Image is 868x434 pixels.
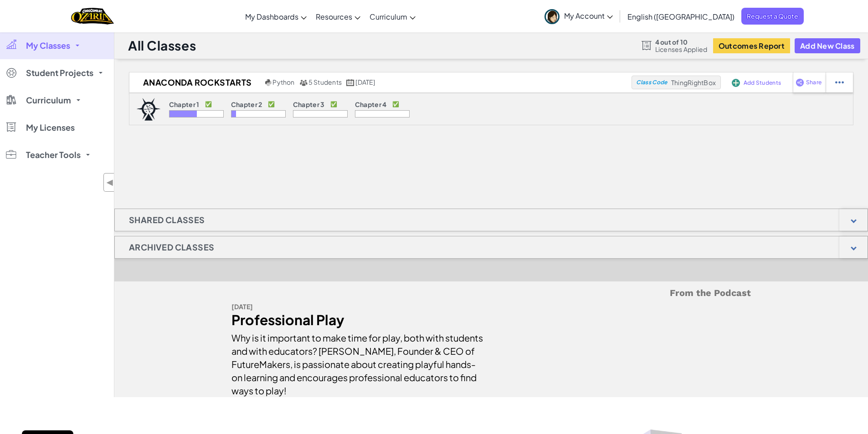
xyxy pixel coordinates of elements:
div: [DATE] [231,300,484,313]
span: 5 Students [308,78,342,86]
h1: Archived Classes [115,236,228,259]
a: Ozaria by CodeCombat logo [71,7,113,26]
div: Professional Play [231,313,484,327]
span: Licenses Applied [655,46,708,53]
a: Anaconda Rockstarts Python 5 Students [DATE] [129,76,632,89]
span: My Dashboards [245,12,298,21]
img: avatar [544,9,560,24]
span: Curriculum [370,12,407,21]
span: Class Code [636,80,667,85]
p: Chapter 4 [355,101,387,108]
span: ThingRightBox [671,78,716,87]
button: Add New Class [795,38,860,53]
a: Request a Quote [741,8,804,25]
a: My Dashboards [241,4,311,29]
button: Outcomes Report [713,38,790,53]
span: English ([GEOGRAPHIC_DATA]) [627,12,734,21]
span: Python [272,78,294,86]
img: IconStudentEllipsis.svg [835,78,844,87]
img: MultipleUsers.png [299,79,308,86]
a: My Account [540,2,617,31]
p: ✅ [268,101,275,108]
span: My Account [564,11,613,20]
h1: Shared Classes [115,209,219,231]
img: python.png [265,79,272,86]
a: English ([GEOGRAPHIC_DATA]) [623,4,739,29]
p: Chapter 3 [293,101,325,108]
span: My Licenses [26,123,75,132]
p: Chapter 2 [231,101,262,108]
h5: From the Podcast [231,286,751,300]
p: ✅ [330,101,337,108]
span: Curriculum [26,96,71,104]
img: logo [136,98,161,121]
span: [DATE] [355,78,375,86]
a: Curriculum [365,4,420,29]
span: Resources [316,12,352,21]
span: Add Students [744,80,781,86]
span: Teacher Tools [26,151,81,159]
span: 4 out of 10 [655,38,708,46]
span: Student Projects [26,69,93,77]
img: Home [71,7,113,26]
p: ✅ [205,101,212,108]
img: IconShare_Purple.svg [796,78,804,87]
span: My Classes [26,41,70,50]
h1: All Classes [128,37,196,54]
a: Resources [311,4,365,29]
span: Share [806,80,822,85]
p: ✅ [392,101,399,108]
img: IconAddStudents.svg [732,79,740,87]
p: Chapter 1 [169,101,200,108]
img: calendar.svg [346,79,354,86]
div: Why is it important to make time for play, both with students and with educators? [PERSON_NAME], ... [231,327,484,397]
h2: Anaconda Rockstarts [129,76,263,89]
span: ◀ [106,176,114,189]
